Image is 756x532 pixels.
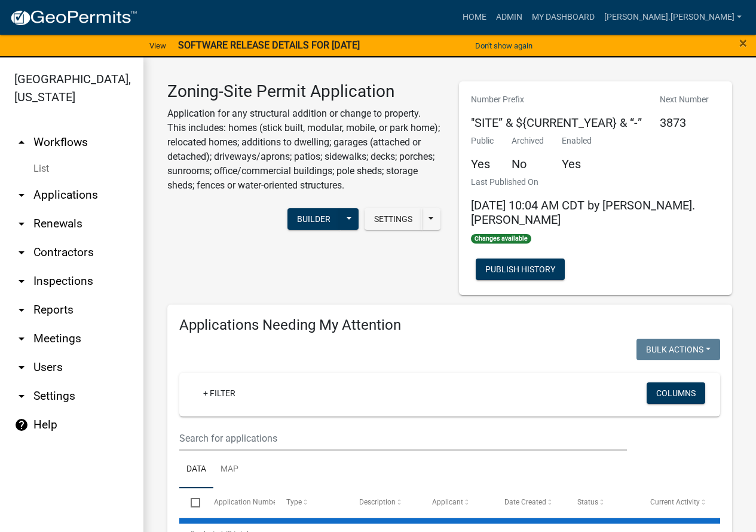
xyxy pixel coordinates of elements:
a: Home [458,6,491,29]
h4: Applications Needing My Attention [179,317,720,334]
button: Bulk Actions [636,339,720,360]
datatable-header-cell: Description [348,488,421,517]
i: arrow_drop_up [14,135,29,150]
button: Close [739,36,747,50]
strong: SOFTWARE RELEASE DETAILS FOR [DATE] [178,39,360,51]
a: Admin [491,6,527,29]
datatable-header-cell: Type [275,488,348,517]
button: Columns [647,382,705,404]
i: arrow_drop_down [14,360,29,375]
button: Don't show again [470,36,537,56]
button: Settings [365,208,422,230]
datatable-header-cell: Select [179,488,202,517]
i: arrow_drop_down [14,245,29,260]
i: help [14,418,29,432]
h5: "SITE” & ${CURRENT_YEAR} & “-” [471,115,642,130]
i: arrow_drop_down [14,389,29,403]
i: arrow_drop_down [14,303,29,317]
p: Number Prefix [471,93,642,106]
p: Next Number [660,93,709,106]
h3: Zoning-Site Permit Application [167,81,441,102]
span: Status [577,498,598,506]
a: Map [213,451,246,489]
h5: 3873 [660,115,709,130]
a: My Dashboard [527,6,599,29]
button: Builder [287,208,340,230]
h5: Yes [471,157,494,171]
h5: Yes [562,157,592,171]
datatable-header-cell: Application Number [202,488,275,517]
i: arrow_drop_down [14,188,29,202]
datatable-header-cell: Applicant [420,488,493,517]
span: Changes available [471,234,532,244]
p: Application for any structural addition or change to property. This includes: homes (stick built,... [167,107,441,193]
span: Type [286,498,302,506]
p: Public [471,135,494,147]
a: View [145,36,171,56]
p: Enabled [562,135,592,147]
p: Last Published On [471,176,721,189]
span: Description [359,498,396,506]
input: Search for applications [179,426,627,451]
datatable-header-cell: Current Activity [638,488,711,517]
i: arrow_drop_down [14,274,29,288]
datatable-header-cell: Status [566,488,639,517]
a: [PERSON_NAME].[PERSON_NAME] [599,6,746,29]
p: Archived [512,135,544,147]
wm-modal-confirm: Workflow Publish History [476,265,565,275]
a: + Filter [194,382,245,404]
span: Date Created [504,498,546,506]
button: Publish History [476,259,565,280]
datatable-header-cell: Date Created [493,488,566,517]
i: arrow_drop_down [14,217,29,231]
span: × [739,35,747,51]
span: Application Number [214,498,279,506]
i: arrow_drop_down [14,332,29,346]
h5: No [512,157,544,171]
span: [DATE] 10:04 AM CDT by [PERSON_NAME].[PERSON_NAME] [471,198,695,227]
a: Data [179,451,213,489]
span: Applicant [432,498,463,506]
span: Current Activity [650,498,700,506]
